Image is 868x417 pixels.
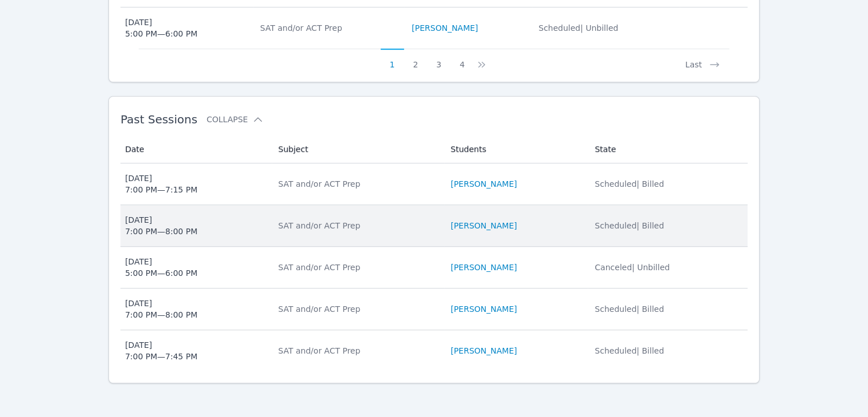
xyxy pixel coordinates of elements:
tr: [DATE]7:00 PM—8:00 PMSAT and/or ACT Prep[PERSON_NAME]Scheduled| Billed [120,288,748,330]
span: Past Sessions [120,113,197,126]
div: [DATE] 7:00 PM — 8:00 PM [125,214,197,237]
div: SAT and/or ACT Prep [260,22,398,34]
a: [PERSON_NAME] [411,22,478,34]
div: [DATE] 5:00 PM — 6:00 PM [125,17,197,39]
span: Scheduled | Billed [595,346,664,355]
div: [DATE] 7:00 PM — 7:15 PM [125,173,197,195]
span: Scheduled | Billed [595,221,664,230]
th: Date [120,135,271,163]
button: 3 [427,49,451,70]
button: Last [676,49,729,70]
button: 2 [404,49,427,70]
span: Canceled | Unbilled [595,263,669,272]
button: 4 [450,49,474,70]
tr: [DATE]5:00 PM—6:00 PMSAT and/or ACT Prep[PERSON_NAME]Canceled| Unbilled [120,247,748,288]
a: [PERSON_NAME] [451,345,517,356]
div: SAT and/or ACT Prep [278,220,437,231]
div: [DATE] 7:00 PM — 8:00 PM [125,298,197,320]
a: [PERSON_NAME] [451,178,517,190]
span: Scheduled | Billed [595,179,664,189]
tr: [DATE]7:00 PM—7:15 PMSAT and/or ACT Prep[PERSON_NAME]Scheduled| Billed [120,163,748,205]
tr: [DATE]5:00 PM—6:00 PMSAT and/or ACT Prep[PERSON_NAME]Scheduled| Unbilled [120,7,748,49]
div: [DATE] 5:00 PM — 6:00 PM [125,256,197,279]
div: SAT and/or ACT Prep [278,303,437,315]
button: 1 [381,49,404,70]
a: [PERSON_NAME] [451,303,517,315]
button: Collapse [207,114,264,125]
th: Subject [272,135,444,163]
th: Students [444,135,588,163]
div: [DATE] 7:00 PM — 7:45 PM [125,339,197,362]
th: State [588,135,748,163]
div: SAT and/or ACT Prep [278,178,437,190]
div: SAT and/or ACT Prep [278,345,437,356]
span: Scheduled | Billed [595,304,664,314]
a: [PERSON_NAME] [451,220,517,231]
div: SAT and/or ACT Prep [278,262,437,273]
tr: [DATE]7:00 PM—8:00 PMSAT and/or ACT Prep[PERSON_NAME]Scheduled| Billed [120,205,748,247]
span: Scheduled | Unbilled [539,23,619,33]
a: [PERSON_NAME] [451,262,517,273]
tr: [DATE]7:00 PM—7:45 PMSAT and/or ACT Prep[PERSON_NAME]Scheduled| Billed [120,330,748,371]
